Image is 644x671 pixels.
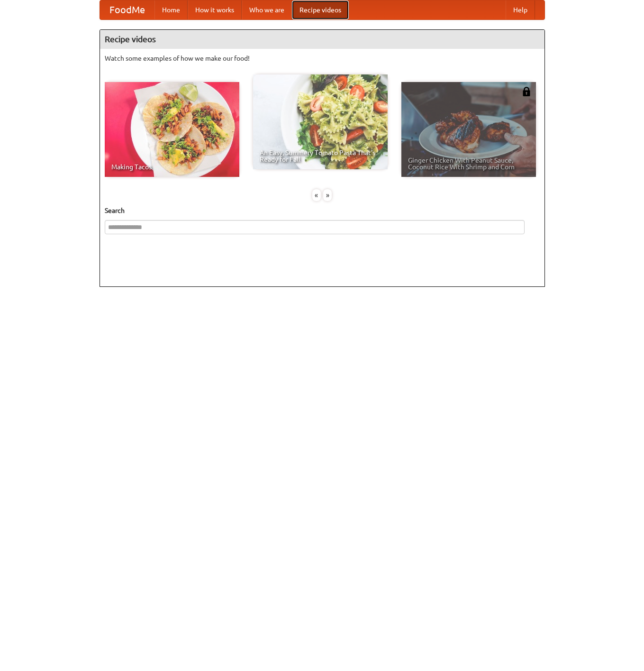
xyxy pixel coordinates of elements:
a: Who we are [242,0,292,19]
a: Home [154,0,188,19]
a: Making Tacos [105,82,239,177]
div: » [323,189,332,201]
div: « [312,189,321,201]
a: An Easy, Summery Tomato Pasta That's Ready for Fall [253,74,388,169]
a: Help [506,0,535,19]
p: Watch some examples of how we make our food! [105,54,540,63]
span: Making Tacos [111,164,233,170]
a: Recipe videos [292,0,349,19]
a: FoodMe [100,0,154,19]
span: An Easy, Summery Tomato Pasta That's Ready for Fall [260,149,381,163]
img: 483408.png [522,87,531,96]
a: How it works [188,0,242,19]
h4: Recipe videos [100,30,544,49]
h5: Search [105,206,540,215]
